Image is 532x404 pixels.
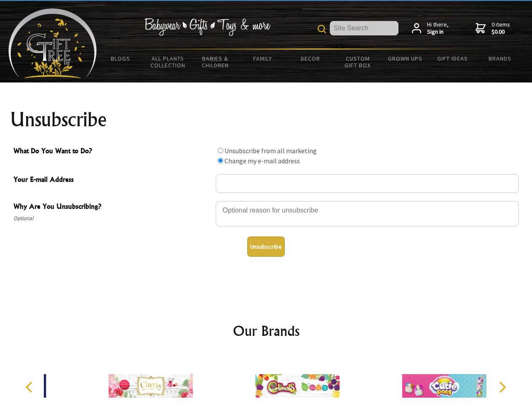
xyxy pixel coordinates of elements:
a: Hi there,Sign in [412,21,449,36]
a: Brands [476,50,524,67]
a: 0 items$0.00 [476,21,510,36]
input: Your E-mail Address [216,174,519,193]
a: Babies & Children [192,50,239,74]
strong: $0.00 [492,28,510,36]
a: Custom Gift Box [334,50,382,74]
span: Hi there, [427,21,449,36]
span: Why Are You Unsubscribing? [13,201,211,213]
input: What Do You Want to Do? [218,148,223,153]
a: Family [239,50,287,67]
a: Grown Ups [381,50,429,67]
a: All Plants Collection [144,50,192,74]
label: Unsubscribe from all marketing [225,146,317,155]
textarea: Why Are You Unsubscribing? [216,201,519,226]
a: BLOGS [97,50,144,67]
span: Optional [13,213,211,223]
input: What Do You Want to Do? [218,158,223,163]
input: Site Search [330,21,398,35]
img: Babywear - Gifts - Toys & more [144,18,270,36]
button: Unsubscribe [247,237,285,257]
strong: Sign in [427,28,449,36]
h1: Unsubscribe [10,109,522,130]
h2: Our Brands [17,321,516,341]
span: 0 items [492,21,510,36]
button: Next [493,378,511,396]
a: Gift Ideas [429,50,476,67]
a: Decor [286,50,334,67]
img: Babyware - Gifts - Toys and more... [8,8,97,78]
label: Change my e-mail address [225,157,300,165]
span: What Do You Want to Do? [13,146,211,158]
img: product search [318,25,326,33]
button: Previous [21,378,40,396]
span: Your E-mail Address [13,174,211,186]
